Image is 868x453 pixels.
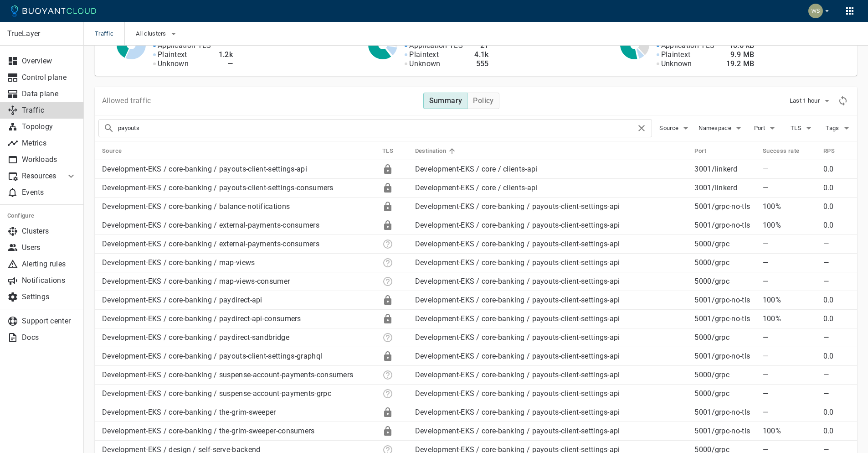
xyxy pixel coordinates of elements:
p: 0.0 [823,352,850,361]
h4: 21 [470,41,489,50]
a: Development-EKS / core-banking / the-grim-sweeper-consumers [102,427,315,435]
button: Summary [423,93,468,109]
button: Last 1 hour [790,94,832,108]
a: Development-EKS / core-banking / balance-notifications [102,202,290,211]
p: — [763,370,816,380]
a: Development-EKS / core-banking / payouts-client-settings-graphql [102,352,322,360]
h4: 1.2k [219,50,233,59]
input: Search [118,122,636,135]
div: Unknown [382,257,393,268]
p: Unknown [409,59,440,68]
p: 5001 / grpc-no-tls [694,296,755,305]
p: Unknown [158,59,189,68]
a: Development-EKS / core-banking / suspense-account-payments-consumers [102,370,353,379]
p: — [763,352,816,361]
h5: Success rate [763,147,800,155]
span: Source [659,125,680,132]
span: TLS [382,147,405,155]
span: Port [754,125,767,132]
p: — [763,333,816,342]
p: 0.0 [823,221,850,230]
p: — [823,370,850,380]
a: Development-EKS / core-banking / map-views-consumer [102,277,290,286]
p: — [763,165,816,174]
a: Development-EKS / core-banking / payouts-client-settings-api [415,221,620,229]
p: TrueLayer [7,29,76,38]
p: 0.0 [823,202,850,211]
p: 100% [763,427,816,436]
a: Development-EKS / core-banking / payouts-client-settings-api [415,427,620,435]
p: 5001 / grpc-no-tls [694,202,755,211]
p: — [763,240,816,249]
p: 0.0 [823,183,850,193]
p: Users [22,243,77,252]
span: Namespace [699,125,733,132]
a: Development-EKS / core-banking / map-views [102,258,255,267]
h4: Summary [429,96,462,105]
div: Unknown [382,239,393,250]
p: — [823,258,850,267]
h4: 4.1k [470,50,489,59]
a: Development-EKS / core-banking / payouts-client-settings-api [415,314,620,323]
span: Last 1 hour [790,97,822,104]
p: 5001 / grpc-no-tls [694,408,755,417]
a: Development-EKS / core / clients-api [415,183,538,192]
div: Refresh metrics [836,94,850,108]
p: 0.0 [823,165,850,174]
span: Tags [826,125,841,132]
p: 5000 / grpc [694,277,755,286]
h4: 19.2 MB [722,59,754,68]
button: Namespace [699,121,744,135]
button: Policy [467,93,499,109]
span: Destination [415,147,458,155]
p: Plaintext [158,50,187,59]
div: Unknown [382,332,393,343]
a: Development-EKS / core-banking / external-payments-consumers [102,240,319,248]
span: Traffic [95,22,124,46]
p: 5001 / grpc-no-tls [694,352,755,361]
p: — [763,408,816,417]
a: Development-EKS / core-banking / payouts-client-settings-api [415,408,620,417]
p: 5000 / grpc [694,258,755,267]
h5: Source [102,147,122,155]
p: — [763,277,816,286]
p: 5000 / grpc [694,240,755,249]
p: Data plane [22,89,77,99]
a: Development-EKS / core-banking / paydirect-api [102,296,262,304]
span: RPS [823,147,847,155]
h4: Policy [473,96,493,105]
p: — [763,183,816,193]
p: 100% [763,221,816,230]
p: Clusters [22,227,77,236]
h4: — [219,59,233,68]
a: Development-EKS / core-banking / payouts-client-settings-api [415,240,620,248]
a: Development-EKS / core-banking / external-payments-consumers [102,221,319,229]
p: 5001 / grpc-no-tls [694,427,755,436]
span: Port [694,147,718,155]
p: Allowed traffic [102,96,151,105]
a: Development-EKS / core-banking / paydirect-sandbridge [102,333,289,342]
p: 100% [763,296,816,305]
a: Development-EKS / core-banking / the-grim-sweeper [102,408,276,417]
a: Development-EKS / core-banking / payouts-client-settings-api [415,202,620,211]
h4: — [219,41,233,50]
p: Resources [22,172,58,181]
p: Topology [22,122,77,131]
p: 0.0 [823,408,850,417]
div: Unknown [382,370,393,380]
p: — [823,389,850,398]
div: Unknown [382,388,393,399]
a: Development-EKS / core-banking / payouts-client-settings-api [415,333,620,342]
h5: Destination [415,147,446,155]
button: Tags [824,121,853,135]
p: Unknown [661,59,692,68]
p: 0.0 [823,427,850,436]
p: 0.0 [823,314,850,323]
a: Development-EKS / core-banking / payouts-client-settings-api [415,258,620,267]
p: Metrics [22,139,77,148]
h5: Configure [7,212,77,219]
img: Weichung Shaw [808,4,823,18]
a: Development-EKS / core-banking / payouts-client-settings-api [415,296,620,304]
p: 3001 / linkerd [694,165,755,174]
a: Development-EKS / core-banking / payouts-client-settings-api [102,165,307,173]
